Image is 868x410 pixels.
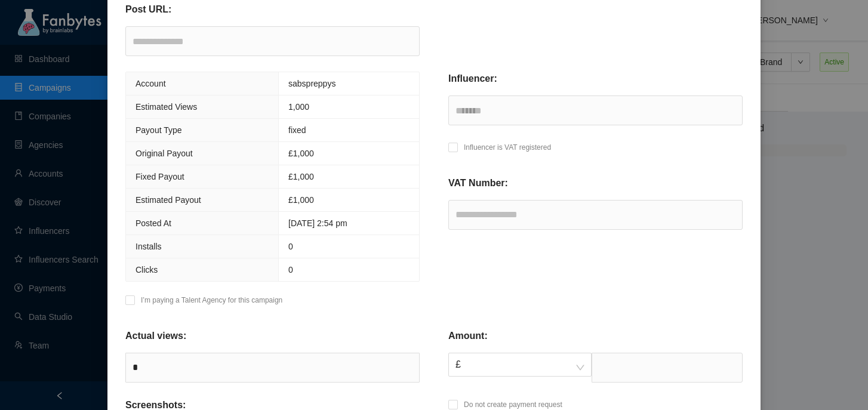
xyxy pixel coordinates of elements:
span: Posted At [136,218,171,228]
p: Actual views: [125,329,186,343]
span: 0 [288,265,293,275]
p: Influencer is VAT registered [464,141,551,153]
span: £1,000 [288,195,314,205]
p: I’m paying a Talent Agency for this campaign [141,294,282,306]
span: Payout Type [136,125,182,135]
span: sabspreppys [288,79,335,88]
span: £ 1,000 [288,149,314,158]
span: £1,000 [288,172,314,181]
span: fixed [288,125,306,135]
span: 1,000 [288,102,309,112]
span: Clicks [136,265,158,275]
p: VAT Number: [448,176,508,190]
span: £ [455,353,584,376]
span: Account [136,79,166,88]
span: 0 [288,242,293,251]
p: Post URL: [125,2,171,17]
span: Estimated Payout [136,195,201,205]
span: Original Payout [136,149,193,158]
span: Installs [136,242,162,251]
p: Amount: [448,329,488,343]
p: Influencer: [448,72,497,86]
span: Estimated Views [136,102,197,112]
span: Fixed Payout [136,172,184,181]
span: [DATE] 2:54 pm [288,218,347,228]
